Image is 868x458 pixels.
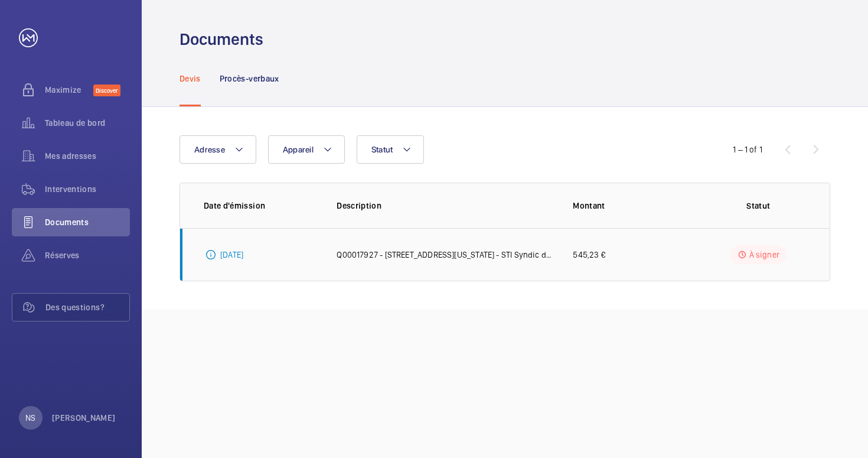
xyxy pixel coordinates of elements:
p: 545,23 € [573,249,605,261]
span: Réserves [45,249,130,261]
span: Discover [93,85,120,96]
span: Interventions [45,183,130,195]
p: Description [337,200,554,212]
span: Tableau de bord [45,117,130,129]
span: Adresse [194,145,225,154]
p: [DATE] [220,249,243,261]
span: Des questions? [45,301,129,313]
p: Q00017927 - [STREET_ADDRESS][US_STATE] - STI Syndic de copropriété [337,249,554,261]
p: Montant [573,200,691,212]
h1: Documents [180,28,263,50]
span: Mes adresses [45,150,130,162]
button: Adresse [180,135,256,164]
button: Statut [357,135,425,164]
p: Statut [711,200,806,212]
span: Appareil [283,145,314,154]
span: Maximize [45,84,93,96]
div: 1 – 1 of 1 [733,144,762,155]
p: À signer [749,249,779,261]
p: NS [25,412,35,424]
p: Devis [180,73,201,85]
button: Appareil [268,135,345,164]
p: [PERSON_NAME] [52,412,116,424]
p: Date d'émission [204,200,318,212]
p: Procès-verbaux [220,73,279,85]
span: Documents [45,216,130,228]
span: Statut [371,145,393,154]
